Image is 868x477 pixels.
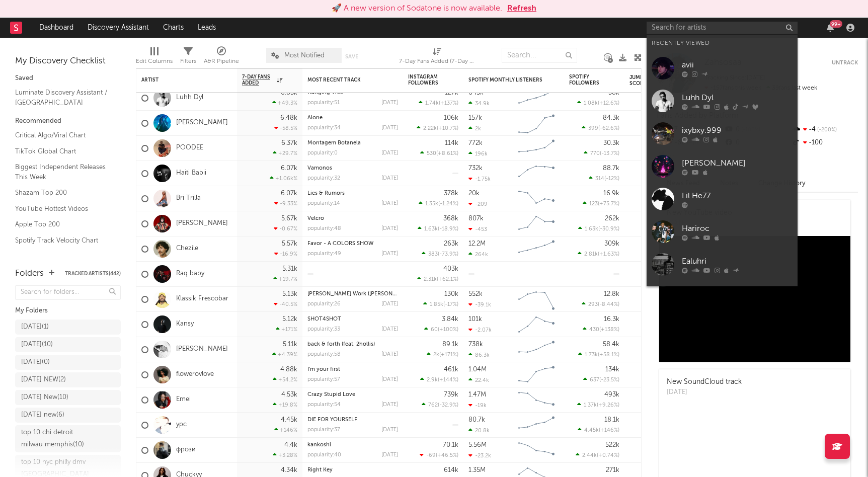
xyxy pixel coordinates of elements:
[381,301,398,307] div: [DATE]
[433,352,439,358] span: 2k
[603,140,619,146] div: 30.3k
[585,352,598,358] span: 1.73k
[284,52,325,59] span: Most Notified
[443,266,458,272] div: 403k
[180,55,196,67] div: Filters
[468,125,481,132] div: 2k
[605,366,619,373] div: 134k
[307,115,323,121] a: Alone
[307,241,398,247] div: Favor - A COLORS SHOW
[600,226,618,232] span: -30.9 %
[15,320,121,335] a: [DATE](1)
[425,201,438,207] span: 1.35k
[438,126,457,131] span: +10.7 %
[427,151,436,156] span: 530
[428,252,438,257] span: 383
[444,241,458,247] div: 263k
[629,92,670,104] div: 85.1
[582,301,619,307] div: ( )
[423,126,437,131] span: 2.22k
[176,219,228,228] a: [PERSON_NAME]
[399,43,475,72] div: 7-Day Fans Added (7-Day Fans Added)
[682,222,793,234] div: Hariroc
[307,191,345,196] a: Lies & Rumors
[442,341,458,348] div: 89.1k
[430,302,443,307] span: 1.85k
[136,43,173,72] div: Edit Columns
[204,55,239,67] div: A&R Pipeline
[468,341,483,348] div: 738k
[438,277,457,282] span: +62.1 %
[176,194,201,203] a: Bri Trilla
[176,345,228,354] a: [PERSON_NAME]
[604,291,619,297] div: 12.8k
[514,387,559,413] svg: Chart title
[514,211,559,236] svg: Chart title
[585,226,598,232] span: 1.63k
[15,305,121,317] div: My Folders
[307,115,398,121] div: Alone
[307,417,357,423] a: DIE FOR YOURSELF
[682,190,793,202] div: Lil He77
[281,140,297,146] div: 6.37k
[274,301,297,307] div: -40.5 %
[830,20,842,28] div: 99 +
[444,291,458,297] div: 130k
[283,341,297,348] div: 5.11k
[601,327,618,333] span: +138 %
[603,341,619,348] div: 58.4k
[816,127,837,133] span: -200 %
[468,140,483,146] div: 772k
[468,241,486,247] div: 12.2M
[514,86,559,111] svg: Chart title
[307,125,341,131] div: popularity: 34
[578,251,619,257] div: ( )
[242,74,274,86] span: 7-Day Fans Added
[514,161,559,186] svg: Chart title
[21,339,53,351] div: [DATE] ( 10 )
[408,74,443,86] div: Instagram Followers
[281,215,297,222] div: 5.67k
[282,241,297,247] div: 5.57k
[15,203,111,214] a: YouTube Hottest Videos
[629,117,670,129] div: 78.8
[440,101,457,106] span: +137 %
[21,321,49,333] div: [DATE] ( 1 )
[156,18,191,38] a: Charts
[307,301,341,307] div: popularity: 26
[176,295,228,303] a: Klassik Frescobar
[647,248,798,281] a: Ealuhri
[647,215,798,248] a: Hariroc
[599,352,618,358] span: +58.1 %
[21,409,64,421] div: [DATE] new ( 6 )
[307,191,398,196] div: Lies & Rumors
[281,190,297,197] div: 6.07k
[32,18,81,38] a: Dashboard
[514,362,559,387] svg: Chart title
[514,312,559,337] svg: Chart title
[468,316,482,323] div: 101k
[629,218,670,230] div: 76.4
[307,367,340,372] a: I'm your first
[332,3,502,15] div: 🚀 A new version of Sodatone is now available.
[584,150,619,156] div: ( )
[599,252,618,257] span: +1.63 %
[468,251,488,258] div: 264k
[441,352,457,358] span: +171 %
[307,392,398,397] div: Crazy Stupid Love
[439,377,457,383] span: +144 %
[443,215,458,222] div: 368k
[307,201,340,206] div: popularity: 14
[15,285,121,300] input: Search for folders...
[21,427,92,451] div: top 10 chi detroit milwau memphis ( 10 )
[307,216,324,221] a: Velcro
[307,140,361,146] a: Montagem Botanela
[582,125,619,131] div: ( )
[381,327,398,332] div: [DATE]
[176,169,206,178] a: Haiti Babii
[419,200,458,207] div: ( )
[468,352,490,358] div: 86.3k
[682,255,793,267] div: Ealuhri
[601,151,618,156] span: -13.7 %
[381,251,398,257] div: [DATE]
